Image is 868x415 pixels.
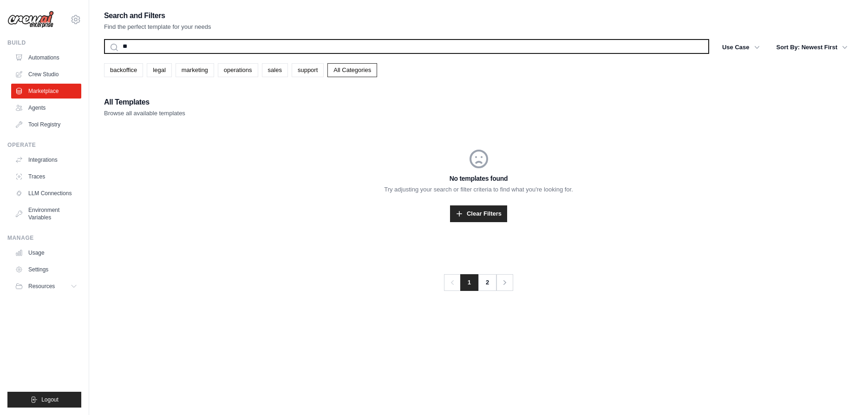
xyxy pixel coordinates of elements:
[11,262,81,277] a: Settings
[771,39,853,56] button: Sort By: Newest First
[11,152,81,167] a: Integrations
[7,141,81,149] div: Operate
[104,96,185,109] h2: All Templates
[28,283,55,290] span: Resources
[11,100,81,115] a: Agents
[7,11,54,28] img: Logo
[292,63,324,77] a: support
[11,186,81,201] a: LLM Connections
[218,63,258,77] a: operations
[104,174,853,183] h3: No templates found
[11,117,81,132] a: Tool Registry
[460,274,478,291] span: 1
[11,245,81,260] a: Usage
[7,234,81,242] div: Manage
[717,39,765,56] button: Use Case
[11,203,81,225] a: Environment Variables
[104,63,143,77] a: backoffice
[104,109,185,118] p: Browse all available templates
[104,185,853,194] p: Try adjusting your search or filter criteria to find what you're looking for.
[11,169,81,184] a: Traces
[444,274,513,291] nav: Pagination
[11,279,81,294] button: Resources
[327,63,377,77] a: All Categories
[11,67,81,82] a: Crew Studio
[104,22,211,32] p: Find the perfect template for your needs
[7,39,81,46] div: Build
[7,392,81,408] button: Logout
[478,274,496,291] a: 2
[450,205,507,222] a: Clear Filters
[176,63,214,77] a: marketing
[104,9,211,22] h2: Search and Filters
[11,84,81,99] a: Marketplace
[147,63,171,77] a: legal
[262,63,288,77] a: sales
[11,50,81,65] a: Automations
[41,396,59,403] span: Logout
